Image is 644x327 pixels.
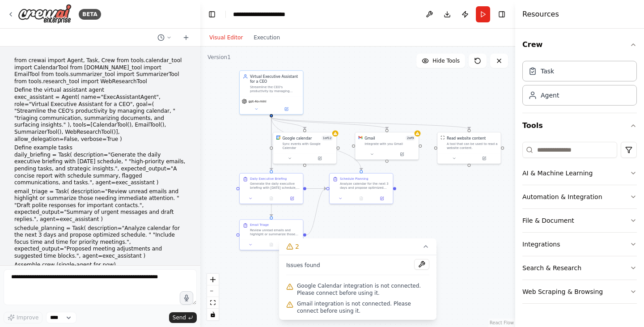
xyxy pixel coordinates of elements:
[447,136,486,140] div: Read website content
[276,136,280,140] img: Google Calendar
[14,87,186,94] h1: Define the virtual assistant agent
[250,177,287,181] div: Daily Executive Briefing
[286,262,320,269] span: Issues found
[522,138,637,311] div: Tools
[204,32,248,43] button: Visual Editor
[364,136,375,140] div: Gmail
[340,177,369,181] div: Schedule Planning
[250,223,269,227] div: Email Triage
[250,85,300,93] div: Streamline the CEO's productivity by managing calendar, triaging communication, summarizing docum...
[387,151,416,157] button: Open in side panel
[154,32,175,43] button: Switch to previous chat
[522,57,637,113] div: Crew
[432,57,460,64] span: Hide Tools
[14,152,186,187] p: daily_briefing = Task( description="Generate the daily executive briefing with [DATE] schedule, "...
[282,136,312,140] div: Google calendar
[249,99,267,103] span: gpt-4o-mini
[541,67,554,76] div: Task
[239,173,304,204] div: Daily Executive BriefingGenerate the daily executive briefing with [DATE] schedule, high-priority...
[173,314,186,321] span: Send
[4,312,42,323] button: Improve
[250,182,300,190] div: Generate the daily executive briefing with [DATE] schedule, high-priority emails, pending tasks, ...
[14,262,186,269] h1: Assemble crew (single-agent for now)
[18,4,72,24] img: Logo
[208,54,231,61] div: Version 1
[79,9,101,20] div: BETA
[321,136,333,140] span: Number of enabled actions
[305,155,334,161] button: Open in side panel
[14,57,186,85] p: from crewai import Agent, Task, Crew from tools.calendar_tool import CalendarTool from [DOMAIN_NA...
[355,132,419,160] div: GmailGmail2of9Integrate with you Gmail
[207,274,219,320] div: React Flow controls
[260,195,282,202] button: No output available
[14,94,186,143] p: exec_assistant = Agent( name="ExecAssistantAgent", role="Virtual Executive Assistant for a CEO", ...
[14,188,186,223] p: email_triage = Task( description="Review unread emails and highlight or summarize those needing i...
[207,285,219,297] button: zoom out
[522,233,637,256] button: Integrations
[522,185,637,208] button: Automation & Integration
[169,312,197,323] button: Send
[233,10,285,19] nav: breadcrumb
[522,161,637,185] button: AI & Machine Learning
[522,113,637,138] button: Tools
[306,186,326,238] g: Edge from 1cb0d615-6b32-4873-b617-84de7be4d023 to d34bc6dd-7fb7-4c84-aaf4-f55a6daca63a
[269,117,274,217] g: Edge from 8c1dd598-7d72-4833-9ab5-e4ad5ec4af2b to 1cb0d615-6b32-4873-b617-84de7be4d023
[522,280,637,303] button: Web Scraping & Browsing
[206,8,218,21] button: Hide left sidebar
[470,155,499,161] button: Open in side panel
[522,9,559,20] h4: Resources
[416,54,465,68] button: Hide Tools
[406,136,415,140] span: Number of enabled actions
[373,195,390,202] button: Open in side panel
[250,228,300,236] div: Review unread emails and highlight or summarize those needing immediate attention. Draft polite r...
[441,136,445,140] img: ScrapeWebsiteTool
[272,106,301,112] button: Open in side panel
[282,142,333,150] div: Sync events with Google Calendar
[260,242,282,248] button: No output available
[522,32,637,57] button: Crew
[522,209,637,232] button: File & Document
[297,300,429,314] span: Gmail integration is not connected. Please connect before using it.
[522,256,637,280] button: Search & Research
[447,142,498,150] div: A tool that can be used to read a website content.
[17,314,38,321] span: Improve
[250,74,300,84] div: Virtual Executive Assistant for a CEO
[279,238,436,255] button: 2
[269,117,472,129] g: Edge from 8c1dd598-7d72-4833-9ab5-e4ad5ec4af2b to f8d35a53-a0bb-4539-991f-d1d96e75c5eb
[295,242,299,251] span: 2
[306,186,326,191] g: Edge from eeb4324f-b921-4997-85b2-4ad73c80c086 to d34bc6dd-7fb7-4c84-aaf4-f55a6daca63a
[239,219,304,250] div: Email TriageReview unread emails and highlight or summarize those needing immediate attention. Dr...
[269,117,364,170] g: Edge from 8c1dd598-7d72-4833-9ab5-e4ad5ec4af2b to d34bc6dd-7fb7-4c84-aaf4-f55a6daca63a
[273,132,337,164] div: Google CalendarGoogle calendar1of12Sync events with Google Calendar
[358,136,362,140] img: Gmail
[207,309,219,320] button: toggle interactivity
[179,32,193,43] button: Start a new chat
[207,297,219,309] button: fit view
[248,32,285,43] button: Execution
[207,274,219,285] button: zoom in
[364,142,415,146] div: Integrate with you Gmail
[180,291,193,305] button: Click to speak your automation idea
[541,91,559,100] div: Agent
[496,8,508,21] button: Hide right sidebar
[283,195,301,202] button: Open in side panel
[340,182,390,190] div: Analyze calendar for the next 3 days and propose optimized schedule. Include focus time and time ...
[437,132,501,164] div: ScrapeWebsiteToolRead website contentA tool that can be used to read a website content.
[490,320,514,325] a: React Flow attribution
[239,70,304,115] div: Virtual Executive Assistant for a CEOStreamline the CEO's productivity by managing calendar, tria...
[14,144,186,152] h1: Define example tasks
[297,282,429,297] span: Google Calendar integration is not connected. Please connect before using it.
[14,225,186,260] p: schedule_planning = Task( description="Analyze calendar for the next 3 days and propose optimized...
[329,173,394,204] div: Schedule PlanningAnalyze calendar for the next 3 days and propose optimized schedule. Include foc...
[350,195,372,202] button: No output available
